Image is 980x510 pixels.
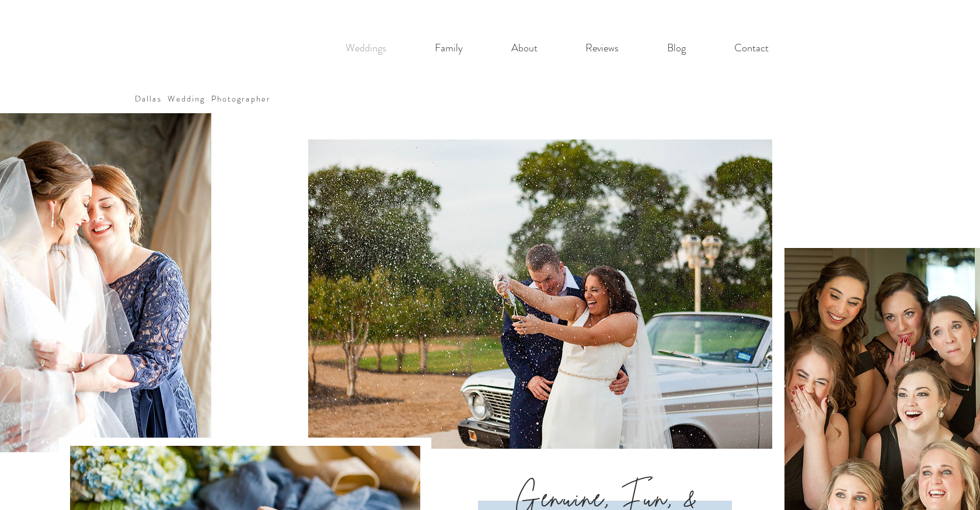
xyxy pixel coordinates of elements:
[710,36,793,60] a: Contact
[487,36,562,60] a: About
[322,36,793,60] nav: Site
[661,36,692,60] p: Blog
[429,36,469,60] p: Family
[505,36,543,60] p: About
[580,36,625,60] p: Reviews
[728,36,775,60] p: Contact
[562,36,643,60] a: Reviews
[411,36,487,60] a: Family
[308,139,772,449] img: A fun candid photo from a dallas wedding reception featuring the wedding couple popping a bottle ...
[643,36,710,60] a: Blog
[135,93,271,104] a: Dallas Wedding Photographer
